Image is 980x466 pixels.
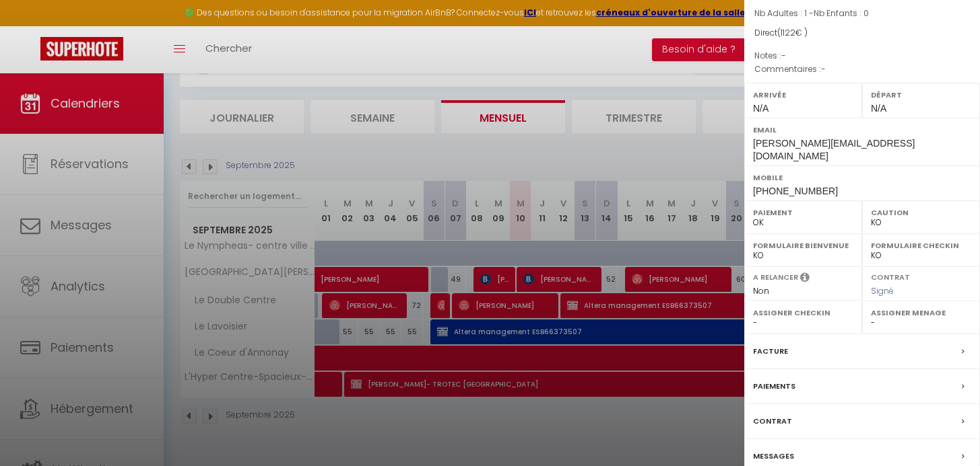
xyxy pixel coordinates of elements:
[753,123,971,137] label: Email
[871,272,910,280] label: Contrat
[753,186,838,196] span: [PHONE_NUMBER]
[754,27,970,40] div: Direct
[753,171,971,184] label: Mobile
[753,239,853,252] label: Formulaire Bienvenue
[753,449,794,463] label: Messages
[754,7,869,19] span: Nb Adultes : 1 -
[754,49,970,63] p: Notes :
[781,27,795,38] span: 1122
[777,27,808,38] span: ( € )
[753,344,788,358] label: Facture
[871,88,971,102] label: Départ
[753,414,792,428] label: Contrat
[871,239,971,252] label: Formulaire Checkin
[781,50,786,61] span: -
[753,306,853,319] label: Assigner Checkin
[814,7,869,19] span: Nb Enfants : 0
[871,206,971,219] label: Caution
[753,103,769,114] span: N/A
[871,285,894,297] span: Signé
[871,306,971,319] label: Assigner Menage
[754,63,970,76] p: Commentaires :
[821,63,826,75] span: -
[871,103,886,114] span: N/A
[800,272,810,286] i: Sélectionner OUI si vous souhaiter envoyer les séquences de messages post-checkout
[753,272,798,283] label: A relancer
[753,138,915,161] span: [PERSON_NAME][EMAIL_ADDRESS][DOMAIN_NAME]
[753,206,853,219] label: Paiement
[753,379,795,393] label: Paiements
[11,5,51,46] button: Ouvrir le widget de chat LiveChat
[753,88,853,102] label: Arrivée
